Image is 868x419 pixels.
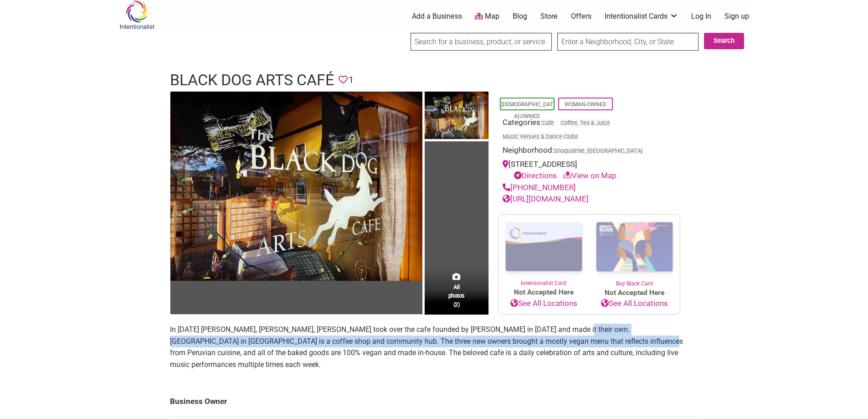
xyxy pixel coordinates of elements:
a: Log In [691,11,711,21]
img: Buy Black Card [589,215,680,279]
a: Directions [514,171,557,180]
a: Add a Business [412,11,462,21]
input: Search for a business, product, or service [411,33,552,51]
img: Black Dog Arts Cafe window [170,92,422,281]
button: Search [704,33,744,49]
a: Intentionalist Cards [605,11,678,21]
a: Cafe [542,119,554,126]
a: Store [540,11,558,21]
h1: Black Dog Arts Café [170,69,334,91]
a: Blog [513,11,527,21]
a: Music Venues & Dance Clubs [503,133,578,140]
a: Coffee, Tea & Juice [560,119,610,126]
div: Neighborhood: [503,145,676,159]
span: Not Accepted Here [498,287,589,298]
a: Buy Black Card [589,215,680,288]
input: Enter a Neighborhood, City, or State [557,33,699,51]
span: Snoqualmie, [GEOGRAPHIC_DATA] [554,148,642,154]
td: Business Owner [170,387,699,417]
a: Map [475,11,499,22]
p: In [DATE] [PERSON_NAME], [PERSON_NAME], [PERSON_NAME] took over the cafe founded by [PERSON_NAME]... [170,324,699,370]
a: Intentionalist Card [498,215,589,287]
img: Intentionalist Card [498,215,589,279]
span: 1 [349,73,354,87]
a: [PHONE_NUMBER] [503,183,576,192]
a: Woman-Owned [565,101,606,108]
span: Not Accepted Here [589,288,680,298]
a: View on Map [563,171,616,180]
div: [STREET_ADDRESS] [503,159,676,182]
a: Sign up [724,11,749,21]
span: All photos (2) [448,283,465,309]
a: Offers [571,11,591,21]
div: Categories: [503,117,676,145]
a: [URL][DOMAIN_NAME] [503,194,589,203]
a: See All Locations [498,298,589,310]
img: Black Dog Arts Cafe window [425,92,488,142]
a: [DEMOGRAPHIC_DATA]-Owned [501,101,553,119]
a: See All Locations [589,298,680,310]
